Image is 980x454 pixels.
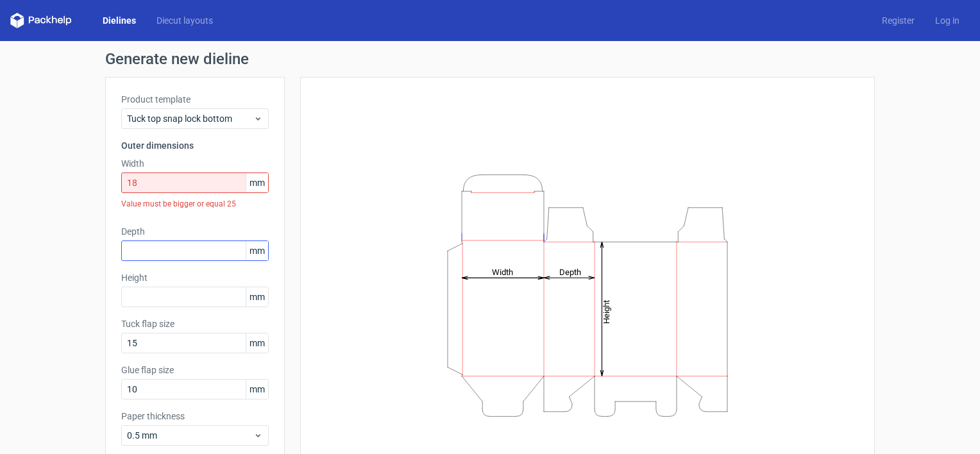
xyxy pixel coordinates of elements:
[246,173,268,192] span: mm
[92,14,146,27] a: Dielines
[559,267,581,276] tspan: Depth
[246,287,268,307] span: mm
[121,225,269,238] label: Depth
[121,317,269,330] label: Tuck flap size
[246,241,268,260] span: mm
[127,429,253,442] span: 0.5 mm
[105,51,875,67] h1: Generate new dieline
[121,139,269,152] h3: Outer dimensions
[602,299,611,323] tspan: Height
[925,14,970,27] a: Log in
[121,364,269,376] label: Glue flap size
[121,271,269,284] label: Height
[121,193,269,215] div: Value must be bigger or equal 25
[121,410,269,423] label: Paper thickness
[121,157,269,170] label: Width
[246,333,268,353] span: mm
[121,93,269,106] label: Product template
[872,14,925,27] a: Register
[492,267,513,276] tspan: Width
[246,380,268,399] span: mm
[127,112,253,125] span: Tuck top snap lock bottom
[146,14,223,27] a: Diecut layouts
